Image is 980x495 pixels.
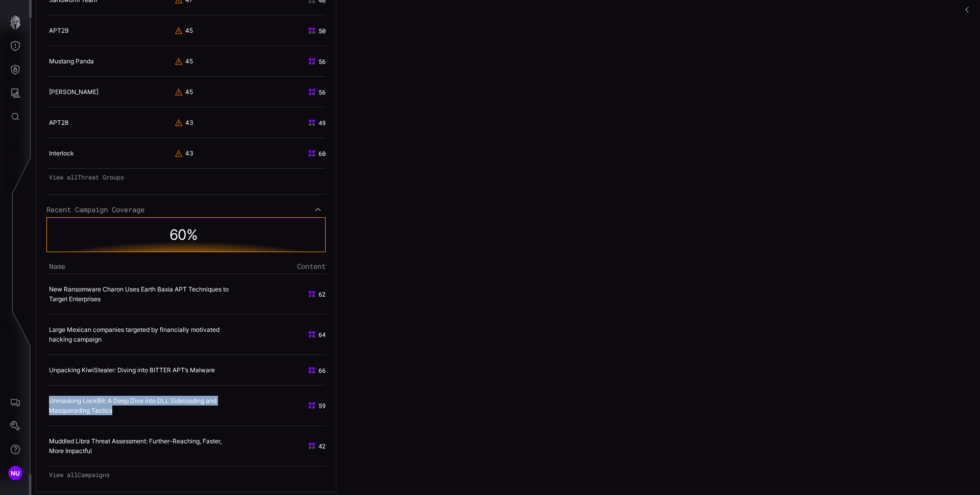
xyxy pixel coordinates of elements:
[169,226,198,243] span: 60 %
[49,88,99,96] a: [PERSON_NAME]
[318,401,326,410] span: 59
[318,441,326,451] span: 42
[46,170,326,184] a: View allThreat Groups
[185,87,193,97] div: 45
[49,149,74,157] a: Interlock
[185,149,193,158] div: 43
[318,57,326,66] span: 56
[46,205,326,214] div: Recent Campaign Coverage
[46,259,242,274] th: Name
[1,461,30,485] button: NU
[49,119,68,126] a: APT28
[318,289,326,299] span: 62
[49,437,222,455] a: Muddled Libra Threat Assessment: Further-Reaching, Faster, More Impactful
[49,366,215,374] a: Unpacking KiwiStealer: Diving into BITTER APT’s Malware
[242,259,326,274] th: Content
[49,57,94,65] a: Mustang Panda
[318,366,326,375] span: 66
[49,397,216,414] a: Unmasking LockBit: A Deep Dive into DLL Sideloading and Masquerading Tactics
[185,57,193,66] div: 45
[185,26,193,35] div: 45
[49,326,219,343] a: Large Mexican companies targeted by financially motivated hacking campaign
[318,118,326,127] span: 49
[318,87,326,97] span: 56
[318,26,326,35] span: 50
[318,330,326,339] span: 64
[185,118,193,127] div: 43
[318,149,326,158] span: 60
[11,468,20,479] span: NU
[49,27,68,34] a: APT29
[49,285,229,303] a: New Ransomware Charon Uses Earth Baxia APT Techniques to Target Enterprises
[46,467,326,482] a: View allCampaigns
